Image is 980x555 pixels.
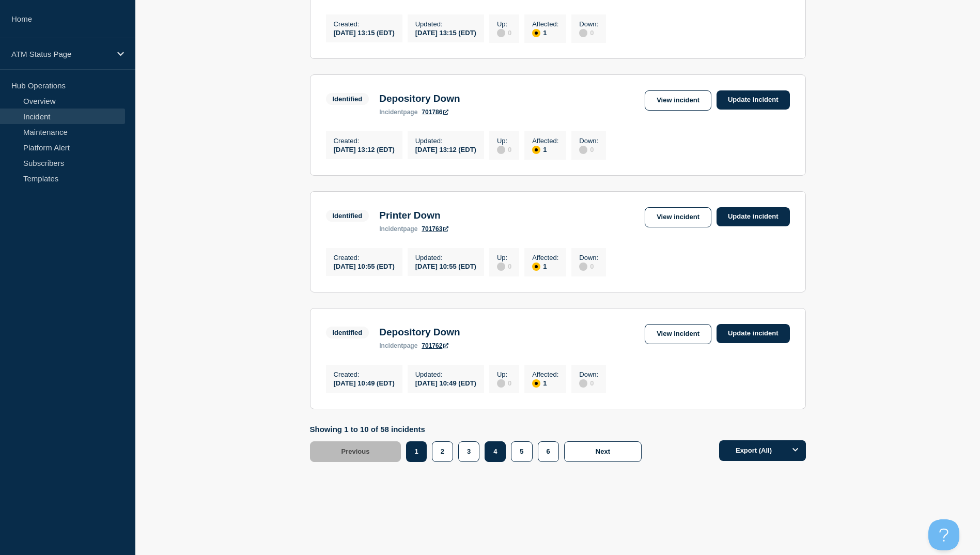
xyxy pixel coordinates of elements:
[334,137,395,145] p: Created :
[334,254,395,261] p: Created :
[422,225,448,233] a: 701763
[579,28,598,37] div: 0
[379,225,403,233] span: incident
[422,109,448,116] a: 701786
[497,20,511,28] p: Up :
[532,145,558,154] div: 1
[579,261,598,271] div: 0
[497,371,511,378] p: Up :
[415,261,476,270] div: [DATE] 10:55 (EDT)
[326,210,369,222] span: Identified
[379,93,460,104] h3: Depository Down
[415,378,476,387] div: [DATE] 10:49 (EDT)
[717,324,790,343] a: Update incident
[579,145,598,154] div: 0
[310,425,647,434] p: Showing 1 to 10 of 58 incidents
[717,90,790,110] a: Update incident
[415,137,476,145] p: Updated :
[458,441,479,462] button: 3
[579,379,587,388] div: disabled
[334,28,395,37] div: [DATE] 13:15 (EDT)
[579,137,598,145] p: Down :
[579,20,598,28] p: Down :
[334,20,395,28] p: Created :
[645,324,711,344] a: View incident
[334,145,395,153] div: [DATE] 13:12 (EDT)
[11,50,111,58] p: ATM Status Page
[422,342,448,349] a: 701762
[341,448,370,455] span: Previous
[532,378,558,388] div: 1
[579,254,598,261] p: Down :
[579,378,598,388] div: 0
[406,441,426,462] button: 1
[326,327,369,338] span: Identified
[532,371,558,378] p: Affected :
[497,379,505,388] div: disabled
[532,146,540,154] div: affected
[785,440,806,461] button: Options
[310,441,401,462] button: Previous
[415,145,476,153] div: [DATE] 13:12 (EDT)
[334,261,395,270] div: [DATE] 10:55 (EDT)
[415,20,476,28] p: Updated :
[532,20,558,28] p: Affected :
[326,93,369,105] span: Identified
[379,210,448,221] h3: Printer Down
[579,146,587,154] div: disabled
[497,263,505,271] div: disabled
[379,342,403,349] span: incident
[532,379,540,388] div: affected
[497,378,511,388] div: 0
[379,342,417,349] p: page
[497,28,511,37] div: 0
[432,441,453,462] button: 2
[415,371,476,378] p: Updated :
[532,28,558,37] div: 1
[485,441,506,462] button: 4
[645,90,711,111] a: View incident
[497,137,511,145] p: Up :
[415,28,476,37] div: [DATE] 13:15 (EDT)
[415,254,476,261] p: Updated :
[497,29,505,37] div: disabled
[717,207,790,226] a: Update incident
[596,448,610,455] span: Next
[379,109,417,116] p: page
[564,441,642,462] button: Next
[538,441,559,462] button: 6
[497,261,511,271] div: 0
[532,261,558,271] div: 1
[645,207,711,227] a: View incident
[579,29,587,37] div: disabled
[334,378,395,387] div: [DATE] 10:49 (EDT)
[532,137,558,145] p: Affected :
[719,440,806,461] button: Export (All)
[511,441,532,462] button: 5
[379,327,460,338] h3: Depository Down
[928,519,959,550] iframe: Help Scout Beacon - Open
[379,109,403,116] span: incident
[532,254,558,261] p: Affected :
[579,371,598,378] p: Down :
[379,225,417,233] p: page
[532,29,540,37] div: affected
[497,254,511,261] p: Up :
[497,145,511,154] div: 0
[334,371,395,378] p: Created :
[532,263,540,271] div: affected
[579,263,587,271] div: disabled
[497,146,505,154] div: disabled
